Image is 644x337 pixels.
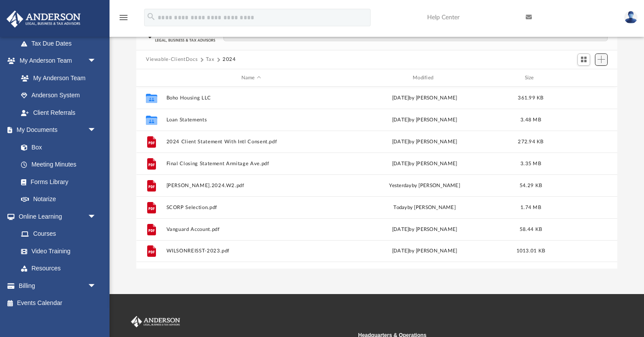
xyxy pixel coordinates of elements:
[520,117,541,122] span: 3.48 MB
[340,226,510,234] div: [DATE] by [PERSON_NAME]
[340,138,510,146] div: [DATE] by [PERSON_NAME]
[136,87,617,269] div: grid
[146,56,198,64] button: Viewable-ClientDocs
[166,95,336,101] button: Boho Housing LLC
[552,74,613,82] div: id
[520,161,541,166] span: 3.35 MB
[118,12,129,23] i: menu
[12,156,105,174] a: Meeting Minutes
[624,11,637,24] img: User Pic
[12,173,101,191] a: Forms Library
[166,248,336,254] button: WILSONREISST-2023.pdf
[88,208,105,226] span: arrow_drop_down
[393,205,407,210] span: today
[517,249,545,254] span: 1013.01 KB
[6,294,110,312] a: Events Calendar
[12,225,105,243] a: Courses
[520,205,541,210] span: 1.74 MB
[340,74,510,82] div: Modified
[6,52,105,70] a: My Anderson Teamarrow_drop_down
[518,96,543,100] span: 361.99 KB
[166,161,336,167] button: Final Closing Statement Armitage Ave.pdf
[12,69,101,87] a: My Anderson Team
[166,183,336,188] button: [PERSON_NAME].2024.W2.pdf
[206,56,215,64] button: Tax
[6,121,105,139] a: My Documentsarrow_drop_down
[389,183,411,188] span: yesterday
[166,74,336,82] div: Name
[340,204,510,212] div: by [PERSON_NAME]
[166,227,336,232] button: Vanguard Account.pdf
[6,277,110,294] a: Billingarrow_drop_down
[140,74,162,82] div: id
[88,52,105,70] span: arrow_drop_down
[88,277,105,295] span: arrow_drop_down
[595,53,608,66] button: Add
[12,138,101,156] a: Box
[146,12,156,21] i: search
[166,205,336,210] button: SCORP Selection.pdf
[166,139,336,145] button: 2024 Client Statement With Intl Consent.pdf
[129,316,182,327] img: Anderson Advisors Platinum Portal
[118,17,129,23] a: menu
[340,248,510,255] div: [DATE] by [PERSON_NAME]
[518,139,543,144] span: 272.94 KB
[6,208,105,225] a: Online Learningarrow_drop_down
[12,242,101,260] a: Video Training
[223,56,236,64] button: 2024
[340,116,510,124] div: [DATE] by [PERSON_NAME]
[4,11,83,28] img: Anderson Advisors Platinum Portal
[12,35,110,52] a: Tax Due Dates
[12,104,105,121] a: Client Referrals
[577,53,591,66] button: Switch to Grid View
[520,227,542,232] span: 58.44 KB
[340,160,510,168] div: [DATE] by [PERSON_NAME]
[166,117,336,123] button: Loan Statements
[12,87,105,104] a: Anderson System
[88,121,105,139] span: arrow_drop_down
[520,183,542,188] span: 54.29 KB
[513,74,548,82] div: Size
[340,182,510,190] div: by [PERSON_NAME]
[12,260,105,277] a: Resources
[340,94,510,102] div: [DATE] by [PERSON_NAME]
[12,191,105,208] a: Notarize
